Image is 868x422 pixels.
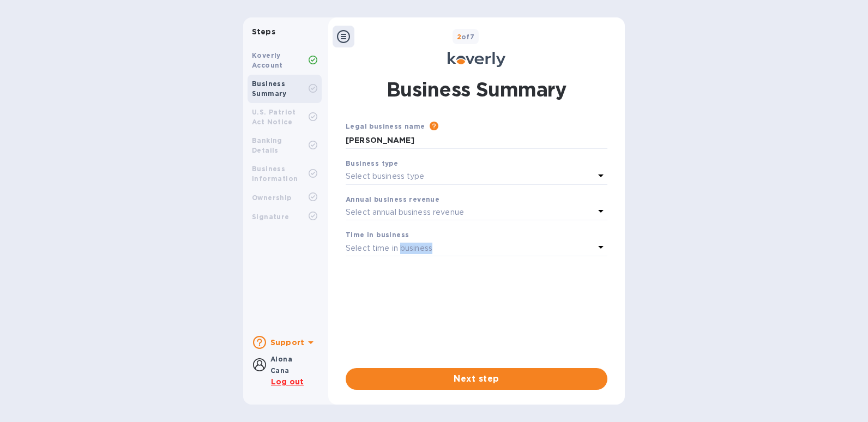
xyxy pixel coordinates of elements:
[270,338,304,347] b: Support
[346,368,607,390] button: Next step
[346,243,432,254] p: Select time in business
[346,171,425,182] p: Select business type
[270,355,292,375] b: Alona Cana
[346,132,607,149] input: Enter legal business name
[346,122,425,130] b: Legal business name
[252,165,298,183] b: Business Information
[252,108,296,126] b: U.S. Patriot Act Notice
[457,33,461,41] span: 2
[252,194,292,202] b: Ownership
[252,51,283,69] b: Koverly Account
[252,27,275,36] b: Steps
[346,159,398,167] b: Business type
[271,377,304,386] u: Log out
[387,76,566,103] h1: Business Summary
[252,213,290,221] b: Signature
[354,372,599,385] span: Next step
[346,195,439,203] b: Annual business revenue
[252,136,282,154] b: Banking Details
[346,231,409,239] b: Time in business
[457,33,475,41] b: of 7
[346,207,464,218] p: Select annual business revenue
[252,80,287,98] b: Business Summary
